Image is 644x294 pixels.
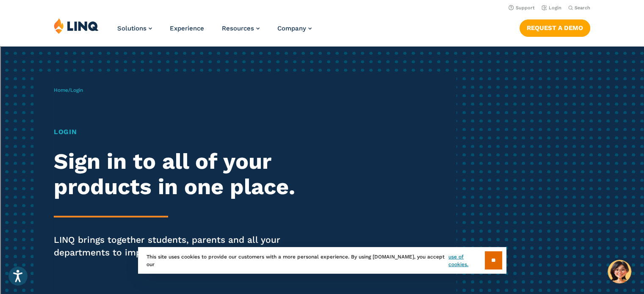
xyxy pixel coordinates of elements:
[3,57,641,64] div: Move To ...
[277,25,312,32] a: Company
[222,25,254,32] span: Resources
[3,34,641,41] div: Options
[520,18,590,36] nav: Button Navigation
[509,5,535,11] a: Support
[3,11,641,19] div: Sort New > Old
[542,5,561,11] a: Login
[3,19,641,26] div: Move To ...
[222,25,260,32] a: Resources
[3,41,641,49] div: Sign out
[117,18,312,46] nav: Primary Navigation
[568,5,590,11] button: Open Search Bar
[448,253,484,268] a: use of cookies.
[3,3,641,11] div: Sort A > Z
[138,247,506,274] div: This site uses cookies to provide our customers with a more personal experience. By using [DOMAIN...
[3,26,641,34] div: Delete
[575,5,590,11] span: Search
[54,18,99,34] img: LINQ | K‑12 Software
[3,49,641,57] div: Rename
[170,25,204,32] a: Experience
[277,25,306,32] span: Company
[117,25,152,32] a: Solutions
[117,25,146,32] span: Solutions
[608,260,631,283] button: Hello, have a question? Let’s chat.
[520,19,590,36] a: Request a Demo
